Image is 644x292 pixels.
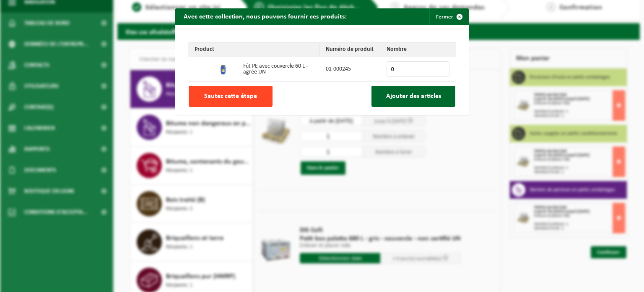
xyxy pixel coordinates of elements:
[429,8,468,25] button: Fermer
[217,62,231,75] img: 01-000245
[175,8,355,24] h2: Avec cette collection, nous pouvons fournir ces produits:
[380,42,456,57] th: Nombre
[188,42,319,57] th: Product
[319,57,380,81] td: 01-000245
[386,93,441,100] span: Ajouter des articles
[204,93,257,100] span: Sautez cette étape
[371,86,455,107] button: Ajouter des articles
[189,86,273,107] button: Sautez cette étape
[237,57,319,81] td: Fût PE avec couvercle 60 L - agréé UN
[319,42,380,57] th: Numéro de produit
